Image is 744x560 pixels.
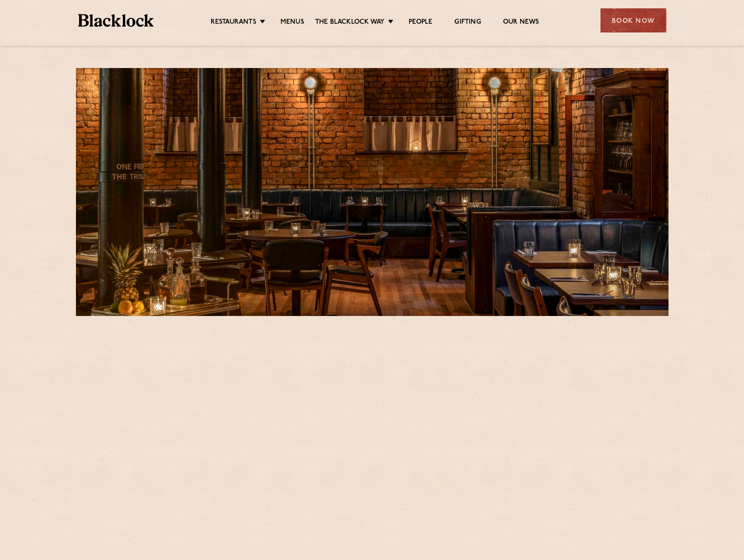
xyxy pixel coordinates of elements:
a: Menus [280,18,304,28]
a: Restaurants [211,18,256,28]
a: Gifting [454,18,481,28]
div: Book Now [600,8,666,32]
a: People [409,18,432,28]
a: Our News [503,18,539,28]
img: BL_Textured_Logo-footer-cropped.svg [78,14,154,27]
a: The Blacklock Way [315,18,385,28]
